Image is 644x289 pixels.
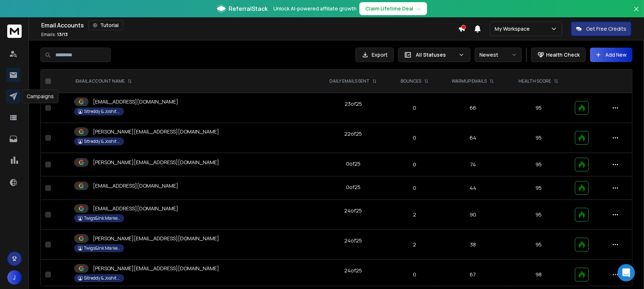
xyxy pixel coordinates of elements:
p: 0 [394,271,435,278]
p: Twigs&Ink Marketing [84,245,120,251]
div: Open Intercom Messenger [618,264,635,281]
p: Sitreddy & Joshit Workspace [84,139,120,144]
p: Get Free Credits [586,25,626,32]
td: 66 [439,93,507,123]
td: 95 [507,176,571,200]
div: Email Accounts [41,20,458,30]
p: [EMAIL_ADDRESS][DOMAIN_NAME] [93,182,178,189]
div: 24 of 25 [344,237,362,244]
span: → [416,5,421,12]
p: [PERSON_NAME][EMAIL_ADDRESS][DOMAIN_NAME] [93,128,219,135]
p: 2 [394,241,435,248]
div: 23 of 25 [345,100,362,108]
td: 95 [507,93,571,123]
button: Health Check [531,48,586,62]
span: ReferralStack [229,4,268,13]
td: 95 [507,153,571,176]
td: 95 [507,123,571,153]
div: 24 of 25 [344,267,362,274]
div: 0 of 25 [346,184,361,191]
td: 95 [507,200,571,230]
td: 90 [439,200,507,230]
p: DAILY EMAILS SENT [329,78,370,84]
p: 0 [394,134,435,141]
p: 2 [394,211,435,218]
p: [PERSON_NAME][EMAIL_ADDRESS][DOMAIN_NAME] [93,265,219,272]
td: 95 [507,230,571,260]
div: 24 of 25 [344,207,362,214]
button: Close banner [632,4,641,22]
td: 38 [439,230,507,260]
td: 74 [439,153,507,176]
button: Get Free Credits [571,22,631,36]
td: 44 [439,176,507,200]
button: Add New [590,48,632,62]
p: Emails : [41,32,68,38]
p: Health Check [546,51,580,58]
p: My Workspace [495,25,533,32]
p: Unlock AI-powered affiliate growth [273,5,357,12]
button: J [7,270,22,285]
p: [EMAIL_ADDRESS][DOMAIN_NAME] [93,205,178,212]
p: Sitreddy & Joshit Workspace [84,109,120,114]
p: 0 [394,104,435,111]
span: 13 / 13 [57,31,68,38]
p: HEALTH SCORE [519,78,551,84]
button: Export [355,48,394,62]
p: 0 [394,184,435,192]
p: WARMUP EMAILS [452,78,487,84]
div: 22 of 25 [344,130,362,137]
td: 64 [439,123,507,153]
div: EMAIL ACCOUNT NAME [76,78,132,84]
p: All Statuses [416,51,456,58]
p: BOUNCES [401,78,421,84]
div: Campaigns [22,89,59,103]
button: Claim Lifetime Deal→ [359,2,427,15]
button: Newest [475,48,522,62]
div: 0 of 25 [346,160,361,167]
p: [PERSON_NAME][EMAIL_ADDRESS][DOMAIN_NAME] [93,159,219,166]
p: Twigs&Ink Marketing [84,215,120,221]
p: [PERSON_NAME][EMAIL_ADDRESS][DOMAIN_NAME] [93,235,219,242]
p: 0 [394,161,435,168]
button: Tutorial [88,20,123,30]
p: [EMAIL_ADDRESS][DOMAIN_NAME] [93,98,178,105]
p: Sitreddy & Joshit Workspace [84,275,120,281]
